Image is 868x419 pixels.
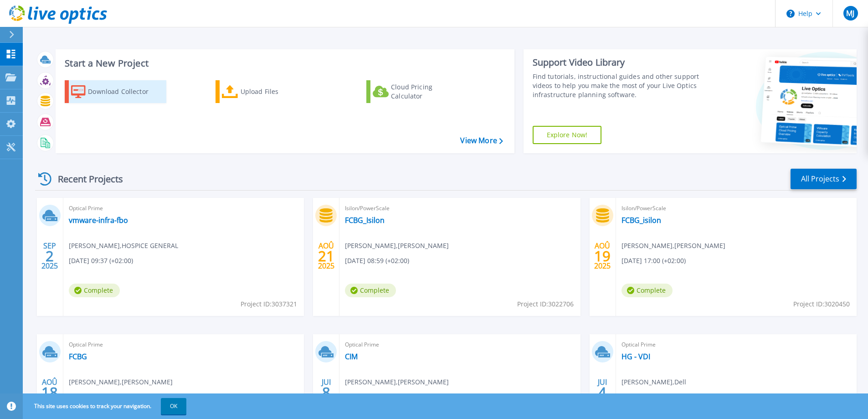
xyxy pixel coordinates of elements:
button: OK [161,398,186,414]
a: All Projects [791,169,857,189]
a: FCBG_isilon [621,216,661,225]
span: MJ [846,10,854,17]
span: Isilon/PowerScale [621,203,851,213]
a: Download Collector [65,80,166,103]
span: Complete [69,284,120,297]
span: [PERSON_NAME] , [PERSON_NAME] [69,377,173,387]
a: FCBG_Isilon [345,216,385,225]
span: [DATE] 08:59 (+02:00) [345,256,409,266]
span: Optical Prime [345,340,575,350]
div: JUI 2025 [594,376,611,409]
div: JUI 2025 [318,376,335,409]
span: [DATE] 15:06 (+02:00) [621,392,686,402]
div: Cloud Pricing Calculator [391,83,464,101]
a: Upload Files [216,80,317,103]
span: [DATE] 17:00 (+02:00) [621,256,686,266]
span: Optical Prime [69,340,298,350]
span: Optical Prime [621,340,851,350]
div: AOÛ 2025 [318,239,335,273]
div: Recent Projects [35,168,135,190]
span: [PERSON_NAME] , [PERSON_NAME] [621,241,725,251]
div: Upload Files [241,83,313,101]
a: View More [460,136,503,145]
span: 2 [46,252,54,260]
div: Find tutorials, instructional guides and other support videos to help you make the most of your L... [533,72,703,99]
span: Project ID: 3037321 [241,299,297,309]
span: Project ID: 3020450 [793,299,850,309]
span: Optical Prime [69,203,298,213]
span: [PERSON_NAME] , Dell [621,377,686,387]
span: 18 [41,388,58,396]
a: CIM [345,352,358,361]
a: Cloud Pricing Calculator [366,80,468,103]
span: [PERSON_NAME] , HOSPICE GENERAL [69,241,178,251]
a: Explore Now! [533,126,602,144]
span: 21 [318,252,334,260]
span: [PERSON_NAME] , [PERSON_NAME] [345,377,449,387]
span: 4 [598,388,606,396]
a: HG - VDI [621,352,650,361]
span: [DATE] 11:31 (+02:00) [345,392,409,402]
span: [PERSON_NAME] , [PERSON_NAME] [345,241,449,251]
div: SEP 2025 [41,239,58,273]
div: Support Video Library [533,57,703,68]
span: 8 [322,388,330,396]
span: Complete [621,284,673,297]
span: Project ID: 3022706 [517,299,574,309]
span: 19 [594,252,611,260]
div: AOÛ 2025 [594,239,611,273]
span: Isilon/PowerScale [345,203,575,213]
div: AOÛ 2025 [41,376,58,409]
div: Download Collector [88,83,161,101]
span: [DATE] 15:49 (+02:00) [69,392,133,402]
a: FCBG [69,352,87,361]
a: vmware-infra-fbo [69,216,128,225]
h3: Start a New Project [65,58,503,68]
span: [DATE] 09:37 (+02:00) [69,256,133,266]
span: This site uses cookies to track your navigation. [25,398,186,414]
span: Complete [345,284,396,297]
